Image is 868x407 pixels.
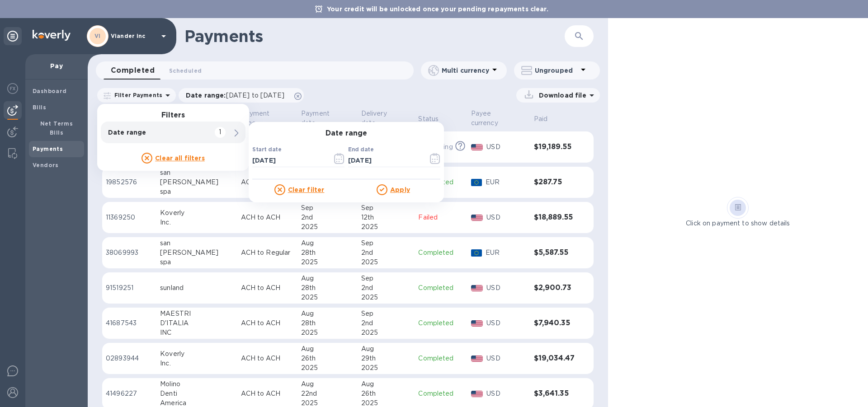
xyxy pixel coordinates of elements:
[361,109,411,128] span: Delivery date
[471,109,515,128] p: Payee currency
[160,187,234,196] div: spa
[179,88,304,103] div: Date range:[DATE] to [DATE]
[160,218,234,227] div: Inc.
[33,61,80,70] p: Pay
[160,168,234,178] div: san
[160,248,234,257] div: [PERSON_NAME]
[361,309,411,318] div: Sep
[106,283,153,293] p: 91519251
[301,328,354,337] div: 2025
[301,379,354,389] div: Aug
[486,213,526,222] p: USD
[534,114,548,124] p: Paid
[486,142,526,152] p: USD
[471,391,483,397] img: USD
[40,120,73,136] b: Net Terms Bills
[160,328,234,337] div: INC
[249,129,444,138] h3: Date range
[361,213,411,222] div: 12th
[160,359,234,368] div: Inc.
[471,320,483,327] img: USD
[241,283,294,293] p: ACH to ACH
[301,109,342,128] p: Payment date
[534,354,576,363] h3: $19,034.47
[361,328,411,337] div: 2025
[241,318,294,328] p: ACH to ACH
[106,213,153,222] p: 11369250
[327,5,548,13] b: Your credit will be unlocked once your pending repayments clear.
[361,354,411,363] div: 29th
[241,354,294,363] p: ACH to ACH
[442,66,489,75] p: Multi currency
[361,274,411,283] div: Sep
[108,128,208,137] p: Date range
[106,354,153,363] p: 02893944
[106,178,153,187] p: 19852576
[301,239,354,248] div: Aug
[33,88,67,94] b: Dashboard
[348,147,373,153] label: End date
[361,109,400,128] p: Delivery date
[160,283,234,293] div: sunland
[301,344,354,354] div: Aug
[418,114,450,124] span: Status
[241,109,294,128] span: Payment type
[106,389,153,398] p: 41496227
[94,33,101,39] b: VI
[418,354,463,363] p: Completed
[361,222,411,232] div: 2025
[301,354,354,363] div: 26th
[111,91,162,99] p: Filter Payments
[160,389,234,398] div: Denti
[111,33,156,39] p: Viander inc
[106,318,153,328] p: 41687543
[301,203,354,213] div: Sep
[160,178,234,187] div: [PERSON_NAME]
[486,178,527,187] p: EUR
[33,30,71,41] img: Logo
[471,109,527,128] span: Payee currency
[160,239,234,248] div: san
[534,213,576,222] h3: $18,889.55
[241,248,294,257] p: ACH to Regular
[97,111,249,120] h3: Filters
[301,363,354,373] div: 2025
[361,293,411,302] div: 2025
[301,248,354,257] div: 28th
[301,222,354,232] div: 2025
[301,257,354,267] div: 2025
[486,248,527,257] p: EUR
[301,274,354,283] div: Aug
[301,309,354,318] div: Aug
[160,208,234,218] div: Koverly
[534,389,576,398] h3: $3,641.35
[361,203,411,213] div: Sep
[486,389,526,398] p: USD
[418,213,463,222] p: Failed
[418,283,463,293] p: Completed
[361,344,411,354] div: Aug
[241,109,282,128] p: Payment type
[7,83,18,94] img: Foreign exchange
[418,318,463,328] p: Completed
[534,319,576,327] h3: $7,940.35
[534,284,576,292] h3: $2,900.73
[535,91,586,100] p: Download file
[361,257,411,267] div: 2025
[160,379,234,389] div: Molino
[361,248,411,257] div: 2nd
[155,154,205,162] u: Clear all filters
[160,318,234,328] div: D'ITALIA
[361,318,411,328] div: 2nd
[301,283,354,293] div: 28th
[33,145,63,152] b: Payments
[160,309,234,318] div: MAESTRI
[241,213,294,222] p: ACH to ACH
[160,257,234,267] div: spa
[160,349,234,359] div: Koverly
[534,178,576,187] h3: $287.75
[486,318,526,328] p: USD
[288,186,325,193] u: Clear filter
[390,186,410,193] u: Apply
[471,215,483,221] img: USD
